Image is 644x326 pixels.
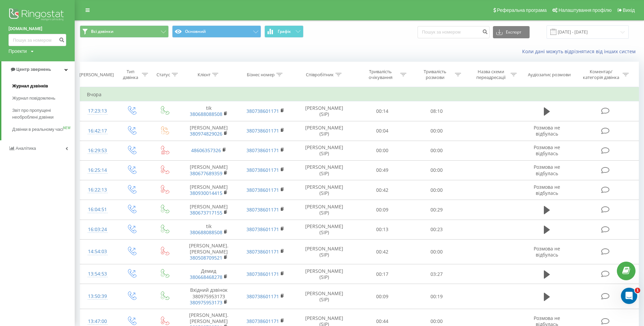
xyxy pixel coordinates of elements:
[246,318,279,324] a: 380738601171
[12,107,71,121] span: Звіт про пропущені необроблені дзвінки
[16,67,51,72] span: Центр звернень
[121,69,140,80] div: Тип дзвінка
[8,7,66,24] img: Ringostat logo
[180,121,237,141] td: [PERSON_NAME]
[528,72,571,78] div: Аудіозапис розмови
[87,183,108,197] div: 16:22:13
[294,180,355,200] td: [PERSON_NAME] (SIP)
[294,200,355,220] td: [PERSON_NAME] (SIP)
[473,69,509,80] div: Назва схеми переадресації
[294,121,355,141] td: [PERSON_NAME] (SIP)
[409,160,464,180] td: 00:00
[190,170,222,177] a: 380677689359
[1,61,75,78] a: Центр звернень
[180,264,237,284] td: Демид
[180,160,237,180] td: [PERSON_NAME]
[190,130,222,137] a: 380974829026
[172,25,261,38] button: Основний
[190,254,222,261] a: 380508709521
[87,245,108,258] div: 14:54:03
[12,126,63,133] span: Дзвінки в реальному часі
[355,160,409,180] td: 00:49
[198,72,210,78] div: Клієнт
[246,206,279,213] a: 380738601171
[409,284,464,309] td: 00:19
[180,239,237,264] td: [PERSON_NAME]. [PERSON_NAME]
[355,180,409,200] td: 00:42
[534,164,560,176] span: Розмова не відбулась
[409,264,464,284] td: 03:27
[294,284,355,309] td: [PERSON_NAME] (SIP)
[246,167,279,173] a: 380738601171
[409,220,464,239] td: 00:23
[355,264,409,284] td: 00:17
[306,72,334,78] div: Співробітник
[246,293,279,300] a: 380738601171
[635,288,640,293] span: 1
[355,141,409,160] td: 00:00
[246,187,279,193] a: 380738601171
[246,271,279,277] a: 380738601171
[190,190,222,196] a: 380930014415
[87,124,108,138] div: 16:42:17
[409,200,464,220] td: 00:29
[12,92,75,104] a: Журнал повідомлень
[12,80,75,92] a: Журнал дзвінків
[534,124,560,137] span: Розмова не відбулась
[190,209,222,216] a: 380673717155
[355,284,409,309] td: 00:09
[409,239,464,264] td: 00:00
[180,220,237,239] td: tik
[180,180,237,200] td: [PERSON_NAME]
[12,83,48,89] span: Журнал дзвінків
[191,147,221,154] a: 48606357326
[157,72,170,78] div: Статус
[87,290,108,303] div: 13:50:39
[180,200,237,220] td: [PERSON_NAME]
[417,69,453,80] div: Тривалість розмови
[246,108,279,114] a: 380738601171
[409,141,464,160] td: 00:00
[8,34,66,46] input: Пошук за номером
[246,248,279,255] a: 380738601171
[264,25,303,38] button: Графік
[16,146,36,151] span: Аналiтика
[409,101,464,121] td: 08:10
[87,104,108,118] div: 17:23:13
[278,29,291,34] span: Графік
[409,180,464,200] td: 00:00
[180,101,237,121] td: tik
[12,95,55,102] span: Журнал повідомлень
[623,7,635,13] span: Вихід
[87,203,108,216] div: 16:04:51
[294,160,355,180] td: [PERSON_NAME] (SIP)
[8,25,66,32] a: [DOMAIN_NAME]
[294,264,355,284] td: [PERSON_NAME] (SIP)
[12,104,75,123] a: Звіт про пропущені необроблені дзвінки
[294,101,355,121] td: [PERSON_NAME] (SIP)
[294,239,355,264] td: [PERSON_NAME] (SIP)
[355,121,409,141] td: 00:04
[409,121,464,141] td: 00:00
[497,7,547,13] span: Реферальна програма
[87,164,108,177] div: 16:25:14
[534,184,560,196] span: Розмова не відбулась
[621,288,637,304] iframe: Intercom live chat
[247,72,275,78] div: Бізнес номер
[534,245,560,258] span: Розмова не відбулась
[190,274,222,280] a: 380668468278
[581,69,621,80] div: Коментар/категорія дзвінка
[355,101,409,121] td: 00:14
[91,29,113,34] span: Всі дзвінки
[493,26,530,38] button: Експорт
[79,72,114,78] div: [PERSON_NAME]
[87,267,108,281] div: 13:54:53
[522,48,639,55] a: Коли дані можуть відрізнятися вiд інших систем
[294,220,355,239] td: [PERSON_NAME] (SIP)
[190,229,222,236] a: 380688088508
[355,220,409,239] td: 00:13
[534,144,560,157] span: Розмова не відбулась
[87,223,108,236] div: 16:03:24
[246,127,279,134] a: 380738601171
[418,26,490,38] input: Пошук за номером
